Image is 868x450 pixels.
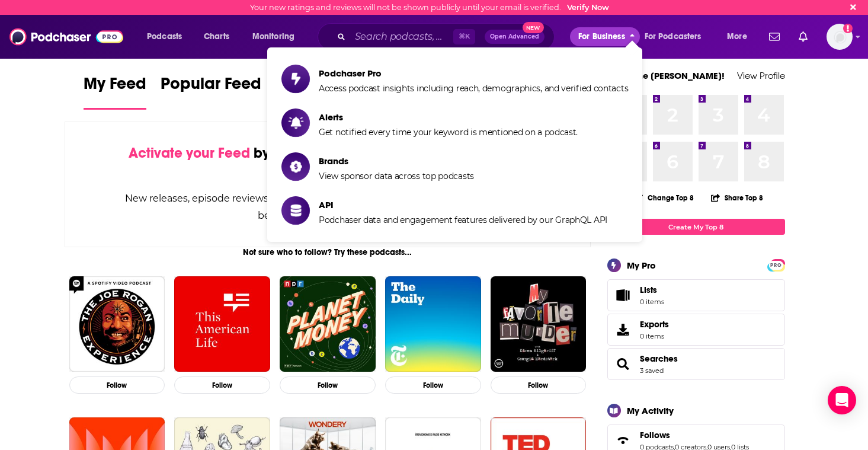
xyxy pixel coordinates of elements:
button: Change Top 8 [628,190,702,205]
span: Podchaser Pro [319,68,628,79]
button: open menu [244,27,310,46]
input: Search podcasts, credits, & more... [350,27,453,46]
span: Lists [640,285,664,295]
div: by following Podcasts, Creators, Lists, and other Users! [124,145,531,179]
img: The Daily [385,276,481,372]
a: Follows [611,432,635,449]
button: open menu [637,27,719,46]
span: Podchaser data and engagement features delivered by our GraphQL API [319,215,607,225]
button: close menu [570,27,640,46]
span: Popular Feed [161,74,261,101]
a: Exports [607,314,785,346]
span: ⌘ K [453,29,475,44]
a: Popular Feed [161,74,261,110]
button: Share Top 8 [710,186,764,209]
span: 0 items [640,332,669,340]
img: User Profile [827,24,853,50]
span: Activate your Feed [129,144,250,162]
a: PRO [769,260,783,269]
span: 0 items [640,298,664,306]
a: My Feed [84,74,146,110]
span: Follows [640,430,670,441]
a: Charts [196,27,236,46]
span: Exports [611,321,635,338]
span: Podcasts [147,28,182,45]
span: API [319,199,607,210]
span: Access podcast insights including reach, demographics, and verified contacts [319,83,628,94]
button: Open AdvancedNew [485,30,544,44]
button: Follow [491,376,587,394]
span: For Podcasters [645,28,702,45]
span: Charts [204,28,229,45]
span: For Business [578,28,625,45]
a: Verify Now [567,3,609,12]
span: Monitoring [252,28,294,45]
span: My Feed [84,74,146,101]
div: New releases, episode reviews, guest credits, and personalized recommendations will begin to appe... [124,190,531,224]
img: Podchaser - Follow, Share and Rate Podcasts [9,25,123,48]
span: Exports [640,319,669,330]
div: My Activity [627,405,674,416]
a: Searches [640,353,678,364]
a: 3 saved [640,366,664,375]
span: View sponsor data across top podcasts [319,171,474,181]
a: Show notifications dropdown [794,27,812,47]
button: Follow [280,376,376,394]
a: Lists [607,279,785,311]
svg: Email not verified [843,24,853,33]
span: Lists [611,287,635,304]
span: More [727,28,747,45]
img: This American Life [174,276,270,372]
span: Alerts [319,111,578,123]
button: Show profile menu [827,24,853,50]
a: Follows [640,430,749,441]
a: Welcome [PERSON_NAME]! [607,70,725,81]
div: Open Intercom Messenger [828,386,856,414]
span: Brands [319,155,474,167]
button: open menu [139,27,197,46]
a: Searches [611,356,635,372]
span: Get notified every time your keyword is mentioned on a podcast. [319,127,578,138]
a: Show notifications dropdown [764,27,784,47]
button: Follow [69,376,165,394]
span: Lists [640,285,657,295]
span: PRO [769,261,783,270]
span: Logged in as KaraSevenLetter [827,24,853,50]
div: Search podcasts, credits, & more... [329,23,566,50]
div: Not sure who to follow? Try these podcasts... [65,247,591,257]
img: Planet Money [280,276,376,372]
div: Your new ratings and reviews will not be shown publicly until your email is verified. [250,3,609,12]
button: open menu [719,27,762,46]
span: Open Advanced [490,34,539,40]
div: My Pro [627,260,656,271]
a: View Profile [737,70,785,81]
img: The Joe Rogan Experience [69,276,165,372]
a: Create My Top 8 [607,219,785,235]
button: Follow [385,376,481,394]
span: Searches [607,348,785,380]
span: New [523,22,544,33]
button: Follow [174,376,270,394]
img: My Favorite Murder with Karen Kilgariff and Georgia Hardstark [491,276,587,372]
